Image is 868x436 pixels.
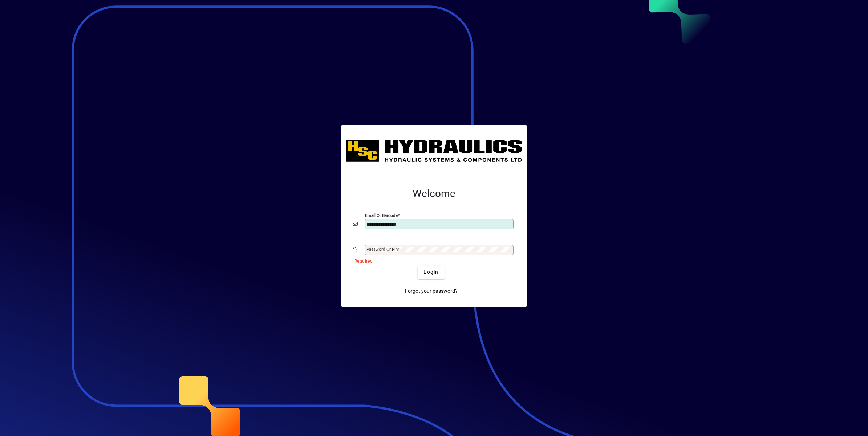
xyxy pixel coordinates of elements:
span: Login [423,268,438,276]
mat-error: Required [354,257,510,264]
span: Forgot your password? [405,287,458,295]
a: Forgot your password? [402,285,461,298]
mat-label: Password or Pin [366,247,398,252]
h2: Welcome [353,188,515,200]
mat-label: Email or Barcode [365,213,398,218]
button: Login [418,266,444,279]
